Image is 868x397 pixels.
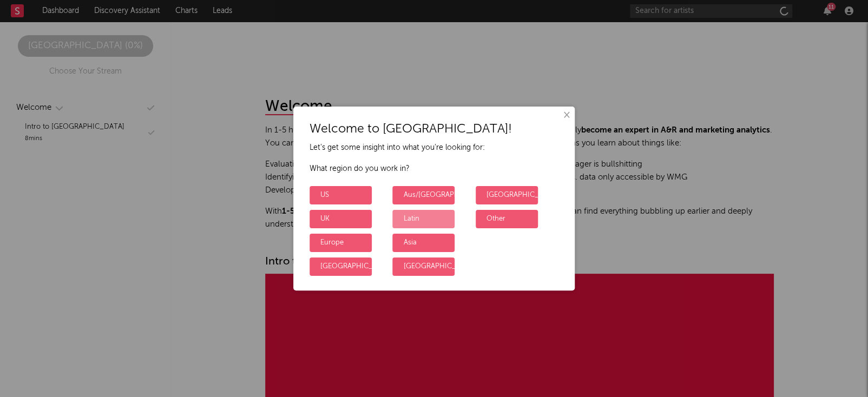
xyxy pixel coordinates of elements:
label: Aus/[GEOGRAPHIC_DATA] [392,186,455,204]
label: Other [476,210,538,228]
label: [GEOGRAPHIC_DATA] [392,257,455,276]
div: Welcome to [GEOGRAPHIC_DATA]! [310,123,558,136]
label: Europe [310,234,372,252]
label: [GEOGRAPHIC_DATA] [310,257,372,276]
div: Let's get some insight into what you're looking for: [310,141,558,154]
label: Latin [392,210,455,228]
div: What region do you work in? [310,162,558,175]
label: Asia [392,234,455,252]
button: × [560,109,572,121]
label: US [310,186,372,204]
label: [GEOGRAPHIC_DATA] [476,186,538,204]
label: UK [310,210,372,228]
